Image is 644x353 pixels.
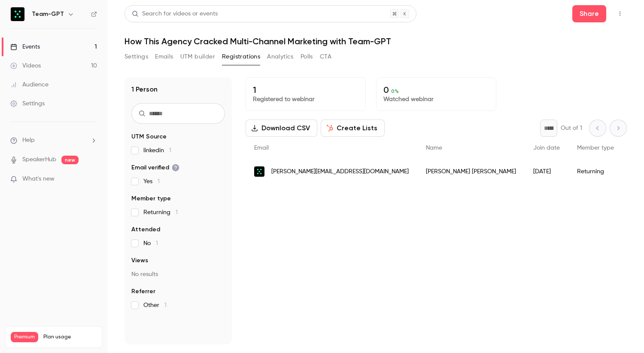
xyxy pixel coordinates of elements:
p: Out of 1 [561,124,582,132]
div: Events [10,43,40,51]
button: Download CSV [246,120,317,137]
span: Name [426,145,442,151]
span: 1 [176,209,178,215]
div: [DATE] [525,160,568,184]
p: Registered to webinar [253,95,358,104]
span: Help [22,136,35,145]
div: Videos [10,61,41,70]
p: No results [131,270,225,279]
span: Premium [11,332,38,342]
span: 1 [156,240,158,246]
div: Audience [10,80,49,89]
span: UTM Source [131,132,167,141]
h1: 1 Person [131,84,158,95]
span: No [143,239,158,248]
button: Emails [155,50,173,64]
span: Yes [143,177,160,186]
button: UTM builder [180,50,215,64]
div: Returning [568,160,623,184]
span: 1 [164,302,167,308]
button: Polls [301,50,313,64]
span: 1 [158,178,160,184]
section: facet-groups [131,132,225,310]
span: Plan usage [43,334,97,341]
span: Join date [533,145,560,151]
div: Search for videos or events [132,9,218,18]
h6: Team-GPT [32,10,64,18]
span: linkedin [143,146,171,155]
button: Settings [125,50,148,64]
button: Registrations [222,50,260,64]
a: SpeakerHub [22,155,56,164]
p: Watched webinar [383,95,489,104]
button: Analytics [267,50,294,64]
div: [PERSON_NAME] [PERSON_NAME] [417,160,525,184]
img: team-gpt.com [254,166,264,177]
img: Team-GPT [11,7,24,21]
button: Create Lists [321,120,385,137]
span: 0 % [391,88,399,94]
button: Share [572,5,606,22]
span: Attended [131,225,160,234]
span: new [61,156,79,164]
span: Email [254,145,269,151]
span: What's new [22,175,55,184]
div: Settings [10,99,45,108]
span: 1 [169,147,171,153]
p: 0 [383,85,489,95]
h1: How This Agency Cracked Multi-Channel Marketing with Team-GPT [125,36,627,46]
li: help-dropdown-opener [10,136,97,145]
span: Views [131,256,148,265]
span: Member type [131,194,171,203]
span: [PERSON_NAME][EMAIL_ADDRESS][DOMAIN_NAME] [271,167,409,176]
span: Referrer [131,287,155,296]
span: Member type [577,145,614,151]
span: Other [143,301,167,310]
span: Email verified [131,163,179,172]
span: Returning [143,208,178,217]
p: 1 [253,85,358,95]
button: CTA [320,50,331,64]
